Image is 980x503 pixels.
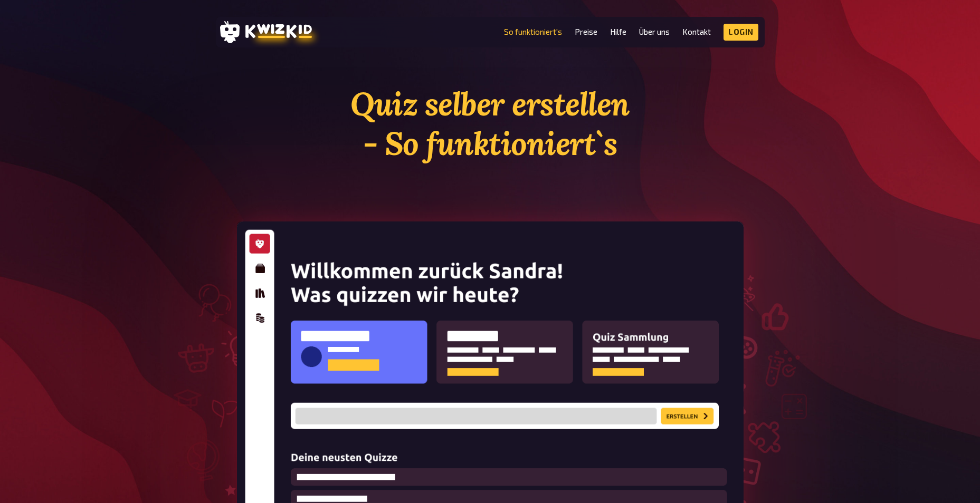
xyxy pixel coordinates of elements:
h1: Quiz selber erstellen - So funktioniert`s [237,84,744,163]
a: Hilfe [610,27,626,36]
a: Login [724,24,758,41]
a: Kontakt [682,27,711,36]
a: Preise [575,27,597,36]
a: So funktioniert's [504,27,562,36]
a: Über uns [639,27,670,36]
